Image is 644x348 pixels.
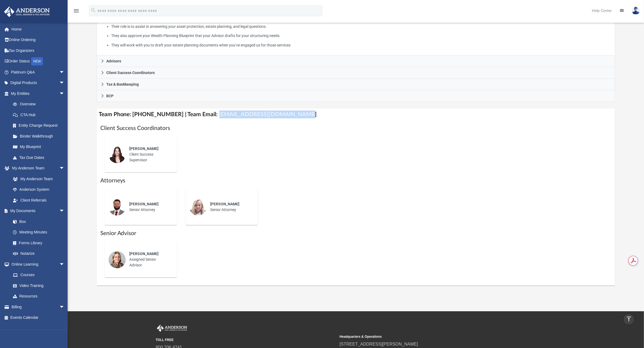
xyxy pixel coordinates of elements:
[97,108,615,121] h4: Team Phone: [PHONE_NUMBER] | Team Email: [EMAIL_ADDRESS][DOMAIN_NAME]
[97,90,615,102] a: BCP
[210,202,240,206] span: [PERSON_NAME]
[189,198,207,216] img: thumbnail
[8,173,67,184] a: My Anderson Team
[4,88,73,99] a: My Entitiesarrow_drop_down
[59,302,70,313] span: arrow_drop_down
[130,202,159,206] span: [PERSON_NAME]
[100,229,612,237] h1: Senior Advisor
[623,314,635,325] a: vertical_align_top
[4,302,73,312] a: Billingarrow_drop_down
[340,334,520,339] small: Headquarters & Operations
[8,291,70,302] a: Resources
[8,227,70,238] a: Meeting Minutes
[97,55,615,67] a: Advisors
[8,131,73,142] a: Binder Walkthrough
[8,99,73,110] a: Overview
[73,10,80,14] a: menu
[100,124,612,132] h1: Client Success Coordinators
[130,146,159,151] span: [PERSON_NAME]
[632,7,640,15] img: User Pic
[97,79,615,90] a: Tax & Bookkeeping
[4,259,70,270] a: Online Learningarrow_drop_down
[4,312,73,323] a: Events Calendar
[8,270,70,280] a: Courses
[73,8,80,14] i: menu
[4,163,70,174] a: My Anderson Teamarrow_drop_down
[59,259,70,270] span: arrow_drop_down
[101,4,611,48] p: What My Attorneys & Paralegals Do:
[4,24,73,35] a: Home
[8,195,70,206] a: Client Referrals
[340,342,418,346] a: [STREET_ADDRESS][PERSON_NAME]
[8,184,70,195] a: Anderson System
[59,67,70,78] span: arrow_drop_down
[4,78,73,88] a: Digital Productsarrow_drop_down
[59,163,70,174] span: arrow_drop_down
[2,6,51,17] img: Anderson Advisors Platinum Portal
[126,142,173,167] div: Client Success Supervisor
[106,94,114,98] span: BCP
[108,251,126,268] img: thumbnail
[111,42,611,49] li: They will work with you to draft your estate planning documents when you’ve engaged us for those ...
[108,198,126,216] img: thumbnail
[8,120,73,131] a: Entity Change Request
[4,45,73,56] a: Tax Organizers
[59,88,70,99] span: arrow_drop_down
[90,7,96,13] i: search
[106,71,155,75] span: Client Success Coordinators
[130,252,159,256] span: [PERSON_NAME]
[100,177,612,185] h1: Attorneys
[626,316,632,322] i: vertical_align_top
[126,198,173,216] div: Senior Attorney
[111,32,611,39] li: They also approve your Wealth Planning Blueprint that your Advisor drafts for your structuring ne...
[111,23,611,30] li: Their role is to assist in answering your asset protection, estate planning, and legal questions.
[8,280,67,291] a: Video Training
[4,35,73,45] a: Online Ordering
[31,57,43,65] div: NEW
[59,206,70,217] span: arrow_drop_down
[8,152,73,163] a: Tax Due Dates
[207,198,254,216] div: Senior Attorney
[108,146,126,163] img: thumbnail
[4,206,70,216] a: My Documentsarrow_drop_down
[4,67,73,78] a: Platinum Q&Aarrow_drop_down
[126,247,173,272] div: Assigned Senior Advisor
[4,56,73,67] a: Order StatusNEW
[106,82,139,86] span: Tax & Bookkeeping
[97,67,615,79] a: Client Success Coordinators
[8,109,73,120] a: CTA Hub
[156,325,188,332] img: Anderson Advisors Platinum Portal
[8,248,70,259] a: Notarize
[8,216,67,227] a: Box
[8,237,67,248] a: Forms Library
[59,78,70,89] span: arrow_drop_down
[8,142,70,152] a: My Blueprint
[106,59,121,63] span: Advisors
[156,337,336,342] small: TOLL FREE
[97,1,615,55] div: Attorneys & Paralegals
